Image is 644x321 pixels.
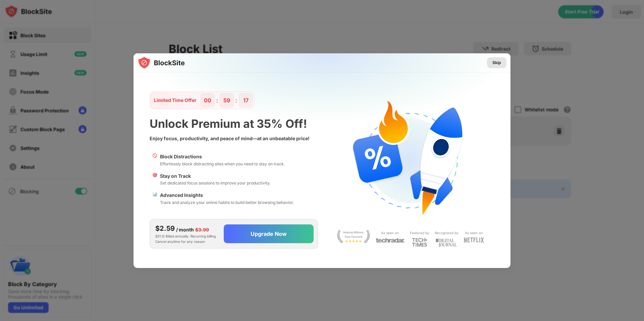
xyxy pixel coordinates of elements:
img: gradient.svg [138,53,515,186]
img: light-techradar.svg [376,237,405,243]
div: Featured by [410,230,429,236]
div: $2.59 [155,223,175,233]
div: $3.99 [195,226,209,233]
img: light-digital-journal.svg [436,237,457,249]
div: $31.12 Billed annually. Recurring billing. Cancel anytime for any reason [155,223,218,244]
div: 📊 [152,192,157,206]
div: As seen on [381,230,399,236]
div: / month [176,226,194,233]
img: light-stay-focus.svg [337,230,370,243]
div: Skip [492,59,501,66]
div: Upgrade Now [251,230,287,237]
div: Recognized by [435,230,459,236]
div: As seen on [465,230,483,236]
div: Track and analyze your online habits to build better browsing behavior. [160,199,294,206]
img: light-netflix.svg [464,237,484,243]
div: Advanced Insights [160,192,294,199]
img: light-techtimes.svg [412,237,427,247]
